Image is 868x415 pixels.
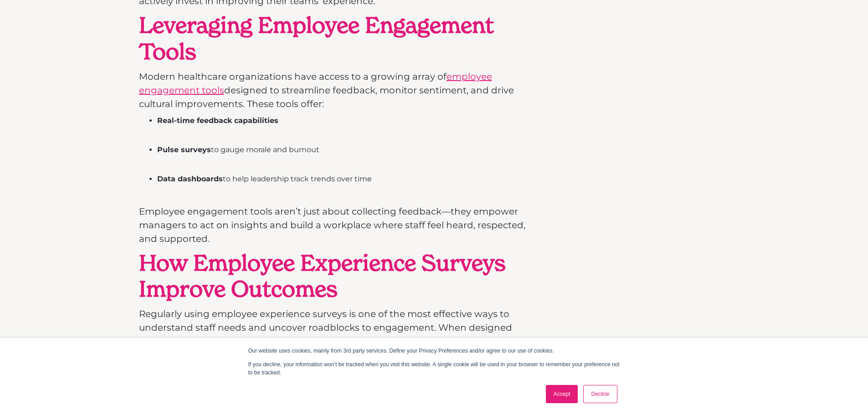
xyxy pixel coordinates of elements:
[157,174,223,183] strong: Data dashboards
[157,174,529,195] li: to help leadership track trends over time
[546,385,578,403] a: Accept
[248,347,620,355] p: Our website uses cookies, mainly from 3rd party services. Define your Privacy Preferences and/or ...
[248,360,620,377] p: If you decline, your information won’t be tracked when you visit this website. A single cookie wi...
[139,11,494,65] strong: Leveraging Employee Engagement Tools
[139,249,506,303] strong: How Employee Experience Surveys Improve Outcomes
[139,70,529,111] p: Modern healthcare organizations have access to a growing array of designed to streamline feedback...
[583,385,617,403] a: Decline
[157,116,278,125] strong: Real-time feedback capabilities
[139,71,492,96] a: employee engagement tools
[139,205,529,246] p: Employee engagement tools aren’t just about collecting feedback—they empower managers to act on i...
[157,145,211,154] strong: Pulse surveys
[157,144,529,166] li: to gauge morale and burnout
[139,307,529,348] p: Regularly using employee experience surveys is one of the most effective ways to understand staff...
